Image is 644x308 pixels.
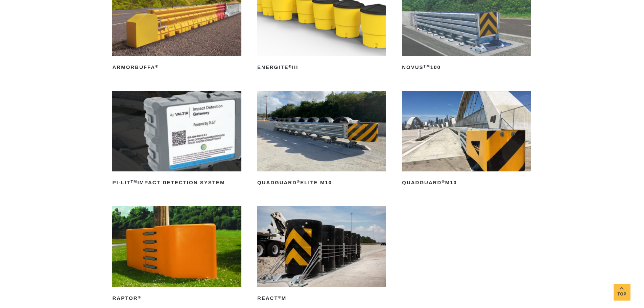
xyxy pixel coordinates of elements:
sup: ® [138,295,141,299]
h2: ArmorBuffa [112,62,241,73]
h2: PI-LIT Impact Detection System [112,177,241,188]
a: REACT®M [257,206,386,304]
sup: ® [155,64,159,68]
h2: RAPTOR [112,293,241,304]
sup: ® [289,64,292,68]
a: QuadGuard®Elite M10 [257,91,386,188]
a: QuadGuard®M10 [402,91,531,188]
sup: ® [297,180,300,184]
sup: TM [424,64,430,68]
h2: NOVUS 100 [402,62,531,73]
sup: ® [278,295,282,299]
sup: ® [442,180,445,184]
h2: ENERGITE III [257,62,386,73]
h2: REACT M [257,293,386,304]
a: Top [614,284,630,301]
a: PI-LITTMImpact Detection System [112,91,241,188]
sup: TM [130,180,137,184]
span: Top [614,290,630,298]
h2: QuadGuard Elite M10 [257,177,386,188]
h2: QuadGuard M10 [402,177,531,188]
a: RAPTOR® [112,206,241,304]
